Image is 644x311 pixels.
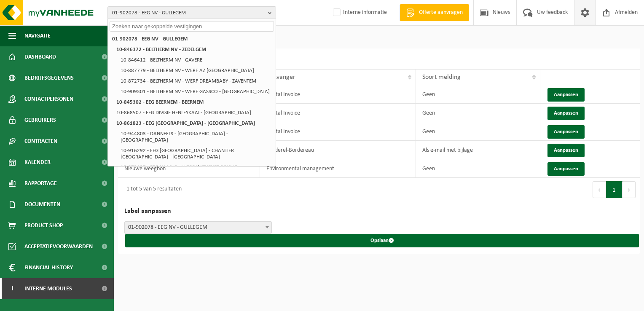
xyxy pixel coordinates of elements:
button: Aanpassen [547,144,585,157]
button: 01-902078 - EEG NV - GULLEGEM [107,6,276,19]
td: Als e-mail met bijlage [416,141,540,159]
strong: 01-902078 - EEG NV - GULLEGEM [112,36,188,42]
div: 1 tot 5 van 5 resultaten [122,182,182,197]
h2: Meldingen [118,49,640,69]
li: 10-944803 - DANNEELS - [GEOGRAPHIC_DATA] - [GEOGRAPHIC_DATA] [118,129,274,145]
td: Geen [416,104,540,122]
li: 10-909301 - BELTHERM NV - WERF GASSCO - [GEOGRAPHIC_DATA] [118,86,274,97]
td: Geen [416,85,540,104]
span: Contactpersonen [24,88,73,110]
td: Environmental management [260,159,416,178]
button: 1 [606,181,623,198]
td: Digital Invoice [260,122,416,141]
button: Aanpassen [547,162,585,176]
strong: 10-846372 - BELTHERM NV - ZEDELGEM [116,47,206,52]
span: I [8,278,16,299]
span: Offerte aanvragen [417,8,465,17]
span: Contracten [24,131,57,152]
span: Soort melding [422,74,461,80]
span: Kalender [24,152,51,173]
span: Bedrijfsgegevens [24,67,74,88]
button: Opslaan [125,234,639,247]
td: Geen [416,122,540,141]
td: Digital Invoice [260,85,416,104]
td: Geen [416,159,540,178]
span: Interne modules [24,278,72,299]
td: Digital Invoice [260,104,416,122]
span: Acceptatievoorwaarden [24,236,93,257]
strong: 10-861823 - EEG [GEOGRAPHIC_DATA] - [GEOGRAPHIC_DATA] [116,121,255,126]
li: 10-872734 - BELTHERM NV - WERF DREAMBABY - ZAVENTEM [118,76,274,86]
td: Nieuwe weegbon [118,159,260,178]
span: 01-902078 - EEG NV - GULLEGEM [125,222,271,233]
button: Aanpassen [547,107,585,120]
button: Next [623,181,636,198]
span: Ontvanger [266,74,295,80]
strong: 10-845302 - EEG BEERNEM - BEERNEM [116,99,204,105]
span: Dashboard [24,46,56,67]
button: Aanpassen [547,88,585,102]
span: Financial History [24,257,73,278]
span: 01-902078 - EEG NV - GULLEGEM [124,221,272,234]
h2: Label aanpassen [118,201,640,221]
span: Navigatie [24,25,51,46]
td: Borderel-Bordereau [260,141,416,159]
input: Zoeken naar gekoppelde vestigingen [110,21,274,32]
button: Aanpassen [547,125,585,139]
span: Product Shop [24,215,63,236]
span: Gebruikers [24,110,56,131]
span: Rapportage [24,173,57,194]
span: 01-902078 - EEG NV - GULLEGEM [112,7,265,19]
button: Previous [593,181,606,198]
li: 10-868507 - EEG DIVISIE HENLEYKAAI - [GEOGRAPHIC_DATA] [114,107,274,118]
li: 10-872137 - EEG NAMUR - WERF L'ATHENEE ROYALE - [GEOGRAPHIC_DATA] [118,162,274,179]
li: 10-887779 - BELTHERM NV - WERF AZ [GEOGRAPHIC_DATA] [118,65,274,76]
span: Documenten [24,194,60,215]
a: Offerte aanvragen [400,4,469,21]
li: 10-916292 - EEG [GEOGRAPHIC_DATA] - CHANTIER [GEOGRAPHIC_DATA] - [GEOGRAPHIC_DATA] [118,145,274,162]
li: 10-846412 - BELTHERM NV - GAVERE [118,55,274,65]
label: Interne informatie [331,6,387,19]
